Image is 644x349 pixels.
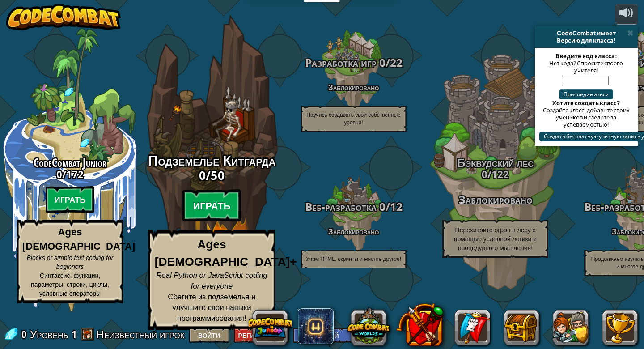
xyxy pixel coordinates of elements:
span: Учим HTML, скрипты и многое другое! [306,256,401,262]
button: Войти [189,328,229,343]
span: Blocks or simple text coding for beginners [27,254,114,270]
h4: Заблокировано [283,83,424,92]
span: 50 [211,167,225,183]
span: 0 [482,167,487,181]
div: Введите код класса: [539,52,633,60]
strong: Ages [DEMOGRAPHIC_DATA]+ [155,238,297,268]
span: 172 [66,167,84,181]
span: Сбегите из подземелья и улучшите свои навыки программирования! [168,293,255,323]
span: Разработка игр [305,55,377,70]
h3: / [283,201,424,213]
strong: Ages [DEMOGRAPHIC_DATA] [22,226,135,251]
h3: / [283,57,424,69]
button: Регулировать громкость [615,4,638,25]
span: Веб-разработка [305,199,377,214]
div: Хотите создать класс? [539,99,633,106]
span: Real Python or JavaScript coding for everyone [156,271,267,290]
span: 0 [199,167,206,183]
button: Регистрация [234,328,289,343]
span: 12 [390,199,402,214]
h3: Заблокировано [424,194,566,206]
span: 122 [491,167,509,181]
span: Бэквудский лес [457,154,534,170]
h3: / [127,169,297,182]
span: 22 [390,55,402,70]
span: Уровень [30,327,68,342]
h3: / [424,169,566,179]
span: Перехитрите огров в лесу с помощью условной логики и процедурного мышления! [454,226,537,251]
btn: Играть [46,186,95,213]
span: 0 [21,327,29,341]
btn: Играть [182,190,241,222]
img: CodeCombat - Learn how to code by playing a game [6,4,121,30]
span: Неизвестный игрок [97,327,185,341]
span: Научись создавать свои собственные уровни! [306,112,401,126]
span: 0 [377,199,386,214]
div: CodeCombat имеет [538,30,634,37]
div: Создайте класс, добавьте своих учеников и следите за успеваемостью! [539,106,633,128]
div: Нет кода? Спросите своего учителя! [539,60,633,74]
span: 1 [72,327,76,341]
span: 0 [377,55,386,70]
button: Присоединиться [559,89,613,99]
span: Синтаксис, функции, параметры, строки, циклы, условные операторы [31,272,109,297]
span: Подземелье Китгарда [148,151,276,170]
span: CodeCombat Junior [34,154,106,170]
h4: Заблокировано [283,227,424,236]
span: 0 [56,167,62,181]
div: Версию для класса! [538,37,634,44]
